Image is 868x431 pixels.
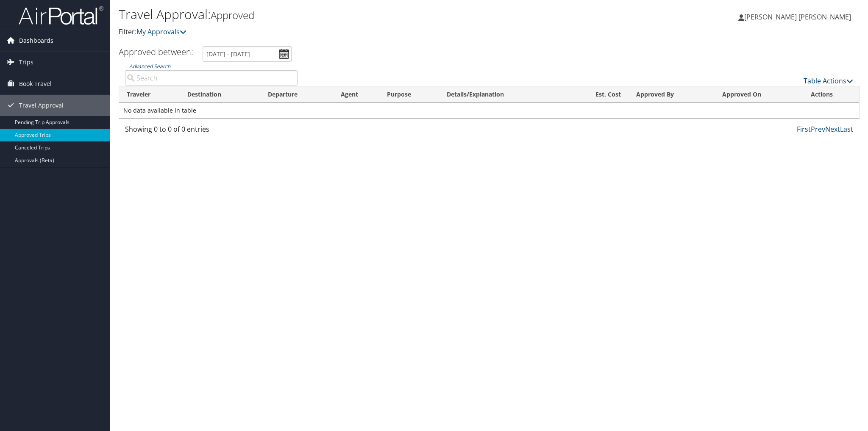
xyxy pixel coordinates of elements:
span: Travel Approval [19,95,64,116]
th: Actions [803,86,859,103]
td: No data available in table [119,103,859,118]
a: My Approvals [136,27,186,36]
th: Departure: activate to sort column ascending [260,86,333,103]
div: Showing 0 to 0 of 0 entries [125,124,298,138]
th: Agent [333,86,379,103]
th: Destination: activate to sort column ascending [180,86,260,103]
a: [PERSON_NAME] [PERSON_NAME] [738,4,860,30]
small: Approved [211,8,254,22]
a: First [797,124,811,134]
a: Last [840,124,853,134]
th: Approved On: activate to sort column ascending [715,86,803,103]
input: [DATE] - [DATE] [203,46,292,62]
th: Details/Explanation [439,86,567,103]
span: Dashboards [19,30,53,51]
th: Est. Cost: activate to sort column ascending [567,86,629,103]
th: Traveler: activate to sort column ascending [119,86,180,103]
h1: Travel Approval: [119,6,612,23]
img: airportal-logo.png [19,6,103,25]
input: Advanced Search [125,70,298,86]
th: Purpose [379,86,440,103]
a: Prev [811,124,825,134]
p: Filter: [119,27,612,38]
span: Trips [19,52,33,73]
span: [PERSON_NAME] [PERSON_NAME] [744,12,851,22]
th: Approved By: activate to sort column ascending [629,86,715,103]
h3: Approved between: [119,46,193,58]
a: Next [825,124,840,134]
a: Table Actions [804,76,853,86]
span: Book Travel [19,73,52,94]
a: Advanced Search [129,63,170,70]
